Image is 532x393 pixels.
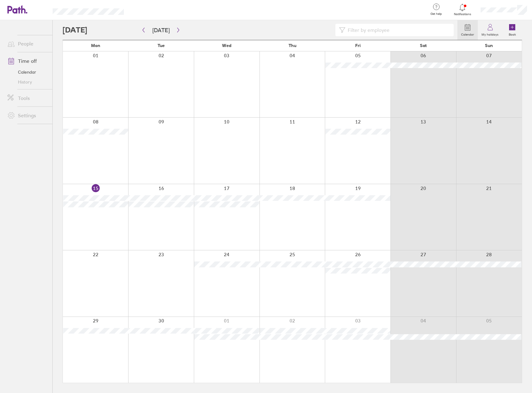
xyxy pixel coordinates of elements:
[2,92,52,104] a: Tools
[478,31,502,37] label: My holidays
[457,20,478,40] a: Calendar
[222,43,231,48] span: Wed
[2,67,52,77] a: Calendar
[158,43,165,48] span: Tue
[345,24,450,36] input: Filter by employee
[420,43,427,48] span: Sat
[485,43,493,48] span: Sun
[2,55,52,67] a: Time off
[452,3,473,16] a: Notifications
[426,12,446,16] span: Get help
[355,43,361,48] span: Fri
[478,20,502,40] a: My holidays
[2,77,52,87] a: History
[2,37,52,50] a: People
[91,43,100,48] span: Mon
[452,12,473,16] span: Notifications
[502,20,522,40] a: Book
[2,109,52,122] a: Settings
[289,43,296,48] span: Thu
[147,25,175,35] button: [DATE]
[505,31,520,37] label: Book
[457,31,478,37] label: Calendar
